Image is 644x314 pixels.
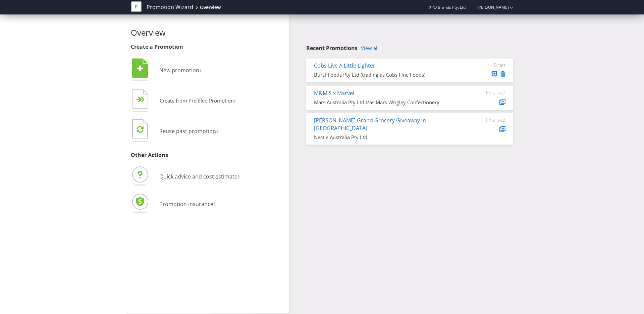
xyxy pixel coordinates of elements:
[141,96,145,103] tspan: 
[465,117,505,123] div: Finalised
[137,125,144,133] tspan: 
[137,65,143,72] tspan: 
[314,71,455,78] div: Burst Foods Pty Ltd (trading as Cobs Fine Foods)
[131,44,284,50] h3: Create a Promotion
[306,44,358,52] span: Recent Promotions
[234,95,236,105] span: ›
[429,4,467,10] span: XPO Brands Pty. Ltd.
[314,134,455,141] div: Nestle Australia Pty Ltd
[160,97,234,104] span: Create from Prefilled Promotion
[471,4,509,10] a: [PERSON_NAME]
[131,200,216,208] a: Promotion insurance›
[131,152,284,158] h3: Other Actions
[131,173,240,180] a: Quick advice and cost estimate›
[131,28,284,37] h2: Overview
[159,127,216,135] span: Reuse past promotion
[199,64,202,75] span: ›
[314,117,426,132] a: [PERSON_NAME] Grand Grocery Giveaway in [GEOGRAPHIC_DATA]
[314,62,375,69] a: Cobs Live A Little Lighter
[200,4,221,11] div: Overview
[314,89,354,97] a: M&M'S x Marvel
[237,170,240,181] span: ›
[216,125,218,136] span: ›
[159,173,237,180] span: Quick advice and cost estimate
[159,67,199,74] span: New promotion
[147,3,193,11] a: Promotion Wizard
[361,45,379,51] a: View all
[465,62,505,68] div: Draft
[131,88,236,115] button: Create from Prefilled Promotion›
[314,99,455,106] div: Mars Australia Pty Ltd t/as Mars Wrigley Confectionery
[159,200,213,208] span: Promotion insurance
[213,198,216,209] span: ›
[465,89,505,95] div: Finalised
